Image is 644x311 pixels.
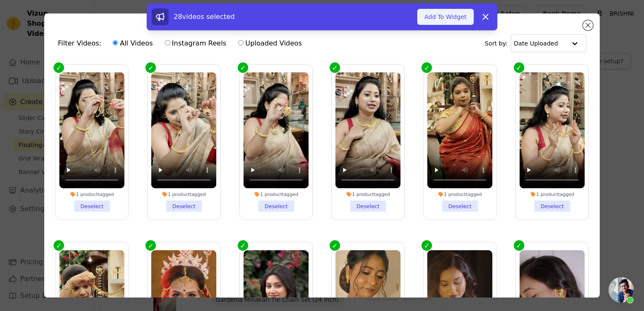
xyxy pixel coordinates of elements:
div: 1 product tagged [243,191,309,197]
a: Open chat [609,277,634,303]
div: Sort by: [485,35,586,52]
div: 1 product tagged [59,191,125,197]
div: Filter Videos: [58,34,306,53]
span: 28 videos selected [174,13,235,21]
label: Instagram Reels [164,38,227,49]
label: All Videos [112,38,153,49]
div: 1 product tagged [427,191,493,197]
div: 1 product tagged [335,191,401,197]
div: 1 product tagged [519,191,585,197]
div: 1 product tagged [151,191,217,197]
label: Uploaded Videos [238,38,302,49]
button: Add To Widget [417,9,474,25]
